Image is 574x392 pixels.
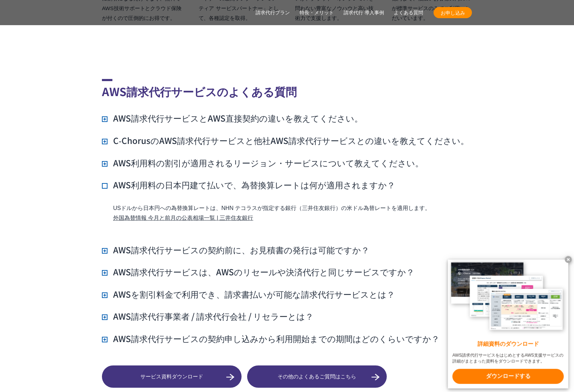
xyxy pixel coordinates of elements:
span: その他のよくあるご質問はこちら [247,372,387,380]
a: 詳細資料のダウンロード AWS請求代行サービスをはじめとするAWS支援サービスの詳細がまとまった資料をダウンロードできます。 ダウンロードする [448,260,568,389]
h3: AWS利用料の割引が適用されるリージョン・サービスについて教えてください。 [102,157,424,169]
span: サービス資料ダウンロード [102,372,242,380]
h2: AWS請求代行サービスのよくある質問 [102,79,472,100]
p: USドルから日本円への為替換算レートは、NHN テコラスが指定する銀行（三井住友銀行）の米ドル為替レートを適用します。 [113,203,472,223]
a: 特長・メリット [300,9,334,16]
h3: C‑ChorusのAWS請求代行サービスと他社AWS請求代行サービスとの違いを教えてください。 [102,135,469,146]
a: その他のよくあるご質問はこちら [247,365,387,388]
a: 請求代行プラン [256,9,290,16]
x-t: AWS請求代行サービスをはじめとするAWS支援サービスの詳細がまとまった資料をダウンロードできます。 [452,353,564,364]
a: サービス資料ダウンロード [102,365,242,388]
a: お申し込み [434,7,472,18]
h3: AWS請求代行サービスとAWS直接契約の違いを教えてください。 [102,112,363,124]
a: 外国為替情報 今月と前月の公表相場一覧 | 三井住友銀行 [113,213,253,223]
h3: AWS請求代行サービスの契約前に、お見積書の発行は可能ですか？ [102,244,369,256]
a: 請求代行 導入事例 [344,9,384,16]
span: お申し込み [434,9,472,16]
x-t: 詳細資料のダウンロード [452,340,564,348]
h3: AWS請求代行サービスは、AWSのリセールや決済代行と同じサービスですか？ [102,266,414,278]
h3: AWS請求代行事業者 / 請求代行会社 / リセラーとは？ [102,310,314,322]
h3: AWS利用料の日本円建て払いで、為替換算レートは何が適用されますか？ [102,179,395,191]
h3: AWSを割引料金で利用でき、請求書払いが可能な請求代行サービスとは？ [102,288,395,300]
x-t: ダウンロードする [452,369,564,384]
a: よくある質問 [394,9,423,16]
h3: AWS請求代行サービスの契約申し込みから利用開始までの期間はどのくらいですか？ [102,333,440,344]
